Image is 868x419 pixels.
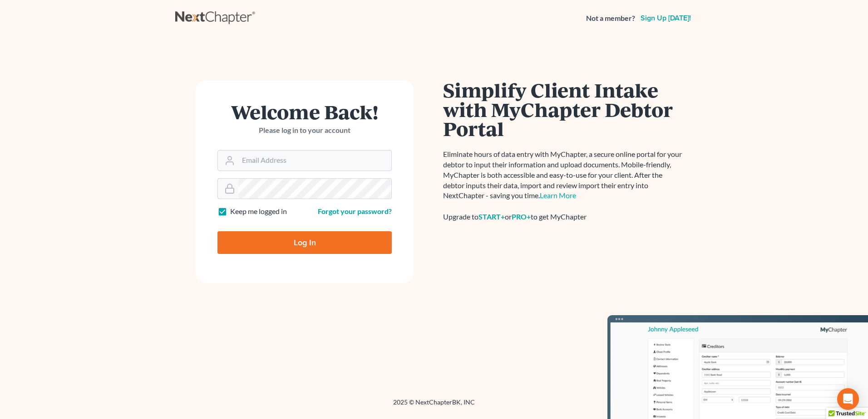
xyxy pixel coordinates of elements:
input: Log In [217,231,392,254]
input: Email Address [238,151,391,171]
a: Learn More [540,191,576,200]
h1: Welcome Back! [217,102,392,122]
div: Upgrade to or to get MyChapter [443,212,684,222]
a: PRO+ [512,212,531,221]
strong: Not a member? [586,13,635,24]
div: Open Intercom Messenger [837,388,859,410]
div: 2025 © NextChapterBK, INC [175,398,693,414]
a: START+ [478,212,505,221]
a: Forgot your password? [318,207,392,215]
h1: Simplify Client Intake with MyChapter Debtor Portal [443,80,684,138]
p: Please log in to your account [217,125,392,136]
a: Sign up [DATE]! [639,15,693,22]
label: Keep me logged in [230,206,287,217]
p: Eliminate hours of data entry with MyChapter, a secure online portal for your debtor to input the... [443,149,684,201]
